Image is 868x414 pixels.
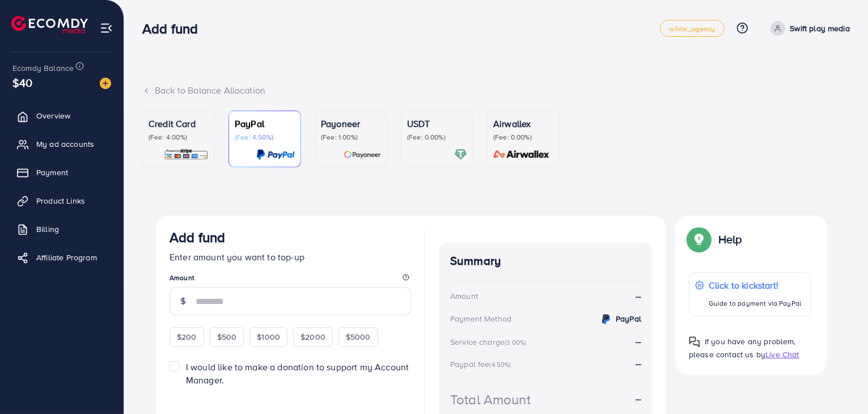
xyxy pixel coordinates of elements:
img: menu [100,22,113,35]
span: $1000 [257,331,280,343]
strong: -- [636,392,641,405]
a: My ad accounts [9,133,115,155]
img: credit [599,312,613,326]
span: Billing [36,223,59,235]
p: Payoneer [321,117,381,130]
span: $5000 [346,331,371,343]
span: Overview [36,110,70,121]
span: Affiliate Program [36,252,97,263]
span: If you have any problem, please contact us by [689,336,796,360]
span: Live Chat [765,349,799,360]
strong: -- [636,290,641,303]
div: Service charge [450,336,530,348]
h3: Add fund [142,20,207,37]
div: Amount [450,290,478,302]
a: Product Links [9,189,115,212]
img: card [344,148,381,161]
a: Swift play media [766,21,850,36]
div: Back to Balance Allocation [142,84,850,97]
span: I would like to make a donation to support my Account Manager. [186,361,409,386]
p: Airwallex [493,117,553,130]
img: card [256,148,295,161]
span: white_agency [670,25,715,32]
small: (4.50%) [490,360,511,369]
span: $40 [12,74,32,91]
span: Payment [36,167,68,178]
p: Guide to payment via PayPal [709,297,801,310]
div: Payment Method [450,313,511,324]
span: Product Links [36,195,85,206]
p: Help [718,233,742,246]
strong: PayPal [616,313,641,324]
p: (Fee: 1.00%) [321,133,381,142]
span: $500 [217,331,237,343]
strong: -- [636,335,641,348]
div: Paypal fee [450,358,515,370]
p: (Fee: 0.00%) [493,133,553,142]
a: Affiliate Program [9,246,115,269]
a: white_agency [660,20,725,37]
div: Total Amount [450,390,531,409]
img: card [490,148,553,161]
p: (Fee: 4.50%) [235,133,295,142]
strong: -- [636,357,641,370]
a: Payment [9,161,115,184]
iframe: Chat [820,363,859,405]
p: (Fee: 0.00%) [407,133,467,142]
span: $2000 [300,331,325,343]
img: card [164,148,209,161]
img: image [100,78,111,89]
p: Credit Card [149,117,209,130]
legend: Amount [170,273,411,287]
p: Swift play media [790,22,850,35]
p: PayPal [235,117,295,130]
a: Overview [9,104,115,127]
span: $200 [177,331,197,343]
span: My ad accounts [36,138,94,150]
p: (Fee: 4.00%) [149,133,209,142]
h3: Add fund [170,229,225,246]
img: Popup guide [689,229,709,250]
h4: Summary [450,254,641,268]
img: logo [11,16,88,33]
p: Enter amount you want to top-up [170,250,411,264]
img: card [454,148,467,161]
p: Click to kickstart! [709,278,801,292]
span: Ecomdy Balance [12,62,74,74]
img: Popup guide [689,336,700,348]
a: Billing [9,218,115,240]
p: USDT [407,117,467,130]
small: (3.00%) [505,338,526,347]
